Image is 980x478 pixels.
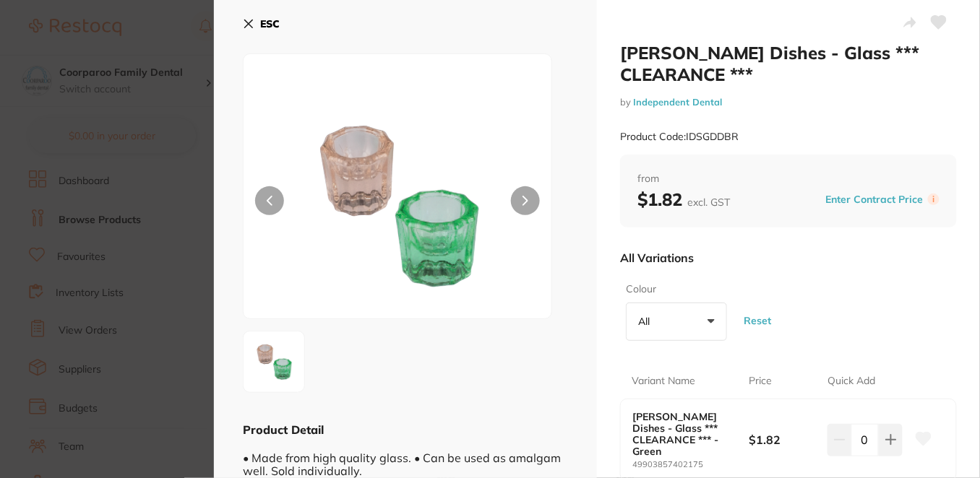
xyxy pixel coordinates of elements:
p: Variant Name [632,374,695,388]
label: Colour [626,282,723,297]
span: excl. GST [687,196,730,209]
button: Reset [740,294,776,347]
button: All [626,303,727,342]
b: $1.82 [749,432,820,448]
b: Product Detail [243,422,324,437]
p: All Variations [620,251,694,265]
p: Quick Add [828,374,875,388]
img: ZHRoPTE5MjA [305,90,489,318]
h2: [PERSON_NAME] Dishes - Glass *** CLEARANCE *** [620,42,957,85]
button: ESC [243,12,280,36]
a: Independent Dental [633,96,722,108]
small: Product Code: IDSGDDBR [620,131,739,143]
p: All [638,315,656,328]
img: ZHRoPTE5MjA [248,336,300,388]
b: [PERSON_NAME] Dishes - Glass *** CLEARANCE *** - Green [632,411,738,457]
label: i [928,194,940,205]
small: by [620,97,957,108]
span: from [637,172,940,186]
b: ESC [260,17,280,30]
button: Enter Contract Price [822,193,928,207]
p: Price [749,374,773,388]
b: $1.82 [637,188,730,210]
small: 49903857402175 [632,460,749,469]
